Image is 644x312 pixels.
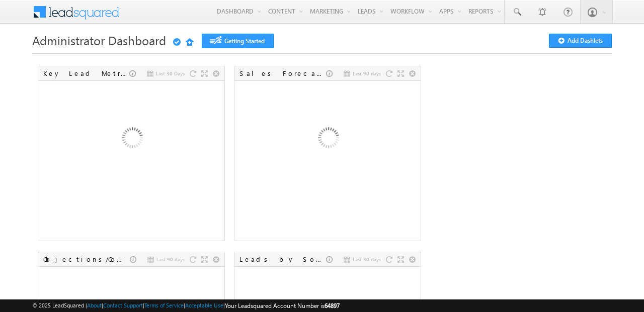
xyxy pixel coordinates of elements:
[353,255,381,264] span: Last 30 days
[549,34,612,48] button: Add Dashlets
[156,255,185,264] span: Last 90 days
[103,302,143,308] a: Contact Support
[43,69,129,78] div: Key Lead Metrics
[87,302,102,308] a: About
[325,302,340,309] span: 64897
[239,255,326,264] div: Leads by Sources
[202,34,274,48] a: Getting Started
[32,301,340,310] span: © 2025 LeadSquared | | | | |
[144,302,184,308] a: Terms of Service
[353,69,381,78] span: Last 90 days
[225,302,340,309] span: Your Leadsquared Account Number is
[32,32,166,48] span: Administrator Dashboard
[185,302,223,308] a: Acceptable Use
[156,69,185,78] span: Last 30 Days
[77,85,186,193] img: Loading...
[274,85,382,193] img: Loading...
[239,69,326,78] div: Sales Forecasting
[43,255,130,264] div: Objections/Concerns Clusters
